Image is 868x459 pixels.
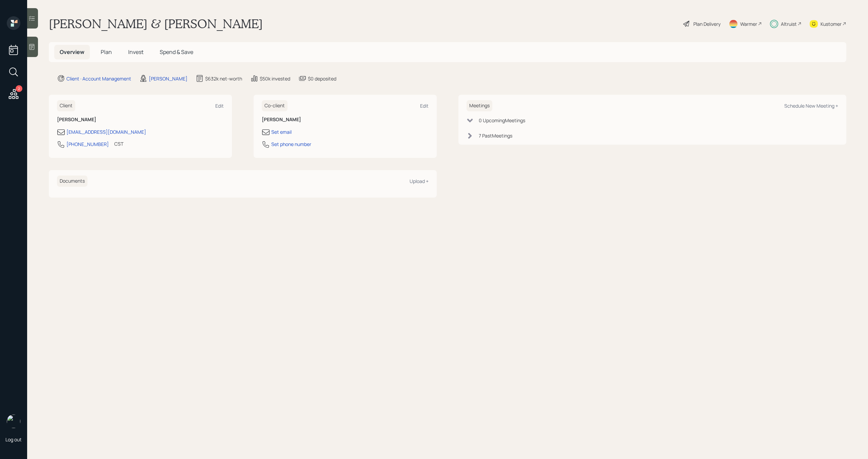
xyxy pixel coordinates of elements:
[49,16,263,31] h1: [PERSON_NAME] & [PERSON_NAME]
[308,75,336,82] div: $0 deposited
[60,48,84,56] span: Overview
[66,128,146,135] div: [EMAIL_ADDRESS][DOMAIN_NAME]
[160,48,193,56] span: Spend & Save
[420,103,429,109] div: Edit
[262,117,429,123] h6: [PERSON_NAME]
[260,75,290,82] div: $50k invested
[271,128,292,135] div: Set email
[114,140,123,147] div: CST
[784,103,838,109] div: Schedule New Meeting +
[467,100,492,111] h6: Meetings
[57,100,75,111] h6: Client
[16,85,22,92] div: 2
[5,436,22,443] div: Log out
[205,75,242,82] div: $632k net-worth
[262,100,288,111] h6: Co-client
[271,141,311,148] div: Set phone number
[101,48,112,56] span: Plan
[410,178,429,184] div: Upload +
[66,75,131,82] div: Client · Account Management
[215,103,224,109] div: Edit
[479,117,525,124] div: 0 Upcoming Meeting s
[128,48,143,56] span: Invest
[740,20,757,27] div: Warmer
[479,132,512,139] div: 7 Past Meeting s
[7,415,20,428] img: michael-russo-headshot.png
[149,75,188,82] div: [PERSON_NAME]
[821,20,842,27] div: Kustomer
[781,20,797,27] div: Altruist
[57,176,87,187] h6: Documents
[57,117,224,123] h6: [PERSON_NAME]
[66,141,109,148] div: [PHONE_NUMBER]
[693,20,721,27] div: Plan Delivery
